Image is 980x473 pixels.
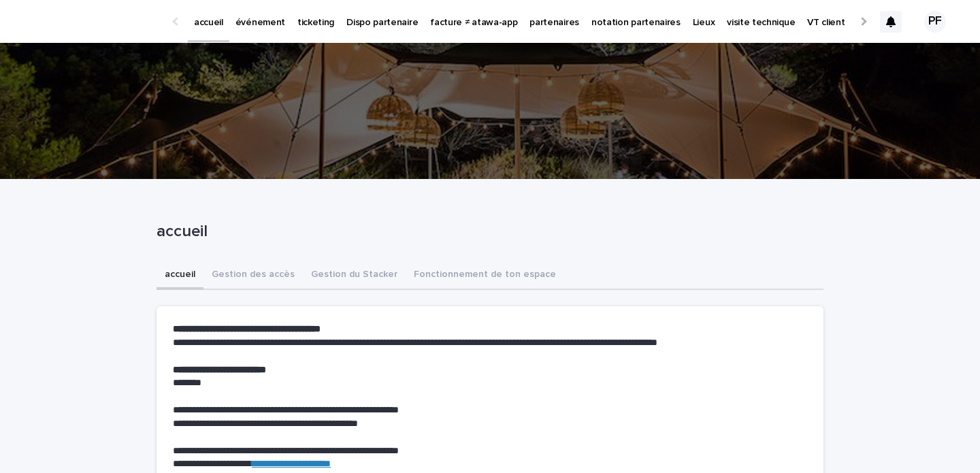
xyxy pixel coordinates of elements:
[924,11,946,33] div: PF
[157,222,818,242] p: accueil
[303,261,406,290] button: Gestion du Stacker
[406,261,564,290] button: Fonctionnement de ton espace
[27,8,159,35] img: Ls34BcGeRexTGTNfXpUC
[203,261,303,290] button: Gestion des accès
[157,261,203,290] button: accueil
